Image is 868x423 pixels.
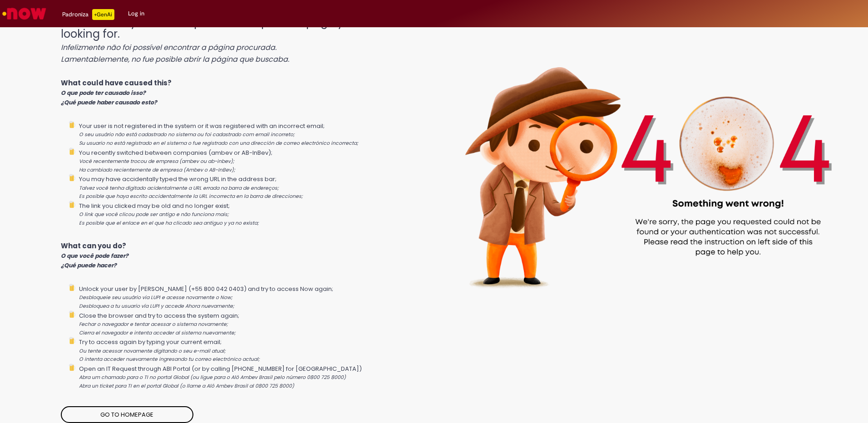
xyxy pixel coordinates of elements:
[61,78,424,107] p: What could have caused this?
[62,9,114,20] div: Padroniza
[61,89,146,97] i: O que pode ter causado isso?
[61,42,276,53] i: Infelizmente não foi possível encontrar a página procurada.
[79,174,424,201] li: You may have accidentally typed the wrong URL in the address bar;
[92,9,114,20] p: +GenAi
[79,220,259,226] i: Es posible que el enlace en el que ha clicado sea antiguo y ya no exista;
[79,131,295,138] i: O seu usuário não está cadastrado no sistema ou foi cadastrado com email incorreto;
[79,140,358,147] i: Su usuario no está registrado en el sistema o fue registrado con una dirección de correo electrón...
[61,54,289,64] i: Lamentablemente, no fue posible abrir la página que buscaba.
[79,158,234,165] i: Você recentemente trocou de empresa (ambev ou ab-inbev);
[79,167,235,173] i: Ha cambiado recientemente de empresa (Ambev o AB-InBev);
[79,383,294,389] i: Abra un ticket para TI en el portal Global (o llame a Alô Ambev Brasil al 0800 725 8000)
[61,252,128,260] i: O que você pode fazer?
[79,321,228,328] i: Fechar o navegador e tentar acessar o sistema novamente;
[61,16,424,64] h1: Unfortunately it was not possible to open the page you were looking for.
[61,241,424,270] p: What can you do?
[79,356,260,363] i: O intenta acceder nuevamente ingresando tu correo electrónico actual;
[79,211,229,218] i: O link que você clicou pode ser antigo e não funciona mais;
[79,374,346,381] i: Abra um chamado para o TI no portal Global (ou ligue para o Alô Ambev Brasil pelo número 0800 725...
[79,193,303,200] i: Es posible que haya escrito accidentalmente la URL incorrecta en la barra de direcciones;
[79,364,424,390] li: Open an IT Request through ABI Portal (or by calling [PHONE_NUMBER] for [GEOGRAPHIC_DATA])
[61,261,117,269] i: ¿Qué puede hacer?
[79,284,424,310] li: Unlock your user by [PERSON_NAME] (+55 800 042 0403) and try to access Now again;
[79,294,232,301] i: Desbloqueie seu usuário via LUPI e acesse novamente o Now;
[79,185,279,192] i: Talvez você tenha digitado acidentalmente a URL errada na barra de endereços;
[424,7,868,317] img: 404_ambev_new.png
[79,303,234,310] i: Desbloquea a tu usuario vía LUPI y accede Ahora nuevamente;
[79,348,226,354] i: Ou tente acessar novamente digitando o seu e-mail atual;
[61,98,157,106] i: ¿Qué puede haber causado esto?
[79,310,424,337] li: Close the browser and try to access the system again;
[79,121,424,148] li: Your user is not registered in the system or it was registered with an incorrect email;
[1,5,48,23] img: ServiceNow
[79,148,424,174] li: You recently switched between companies (ambev or AB-InBev);
[79,330,236,336] i: Cierra el navegador e intenta acceder al sistema nuevamente;
[79,337,424,364] li: Try to access again by typing your current email;
[79,201,424,227] li: The link you clicked may be old and no longer exist;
